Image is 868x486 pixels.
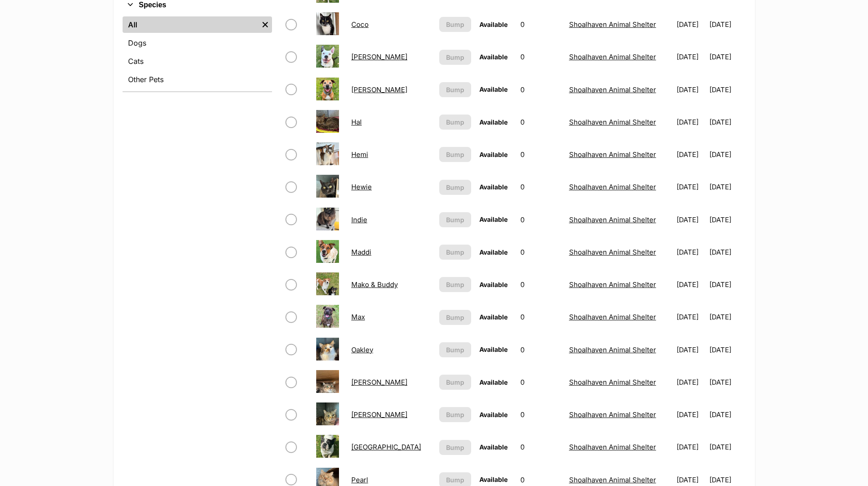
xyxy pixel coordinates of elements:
[446,85,464,94] span: Bump
[709,399,745,430] td: [DATE]
[517,41,565,73] td: 0
[709,334,745,366] td: [DATE]
[446,377,464,387] span: Bump
[673,9,709,40] td: [DATE]
[479,151,508,158] span: Available
[439,310,471,325] button: Bump
[446,150,464,159] span: Bump
[351,150,368,159] a: Hemi
[517,269,565,300] td: 0
[439,82,471,97] button: Bump
[517,204,565,235] td: 0
[351,443,421,451] a: [GEOGRAPHIC_DATA]
[673,334,709,366] td: [DATE]
[709,236,745,268] td: [DATE]
[517,431,565,463] td: 0
[439,147,471,162] button: Bump
[351,280,398,289] a: Mako & Buddy
[479,476,508,483] span: Available
[123,71,272,88] a: Other Pets
[569,118,656,126] a: Shoalhaven Animal Shelter
[479,53,508,61] span: Available
[479,345,508,353] span: Available
[569,476,656,484] a: Shoalhaven Animal Shelter
[479,118,508,126] span: Available
[569,85,656,94] a: Shoalhaven Animal Shelter
[709,301,745,333] td: [DATE]
[439,342,471,357] button: Bump
[709,366,745,398] td: [DATE]
[351,20,369,29] a: Coco
[673,204,709,235] td: [DATE]
[439,277,471,292] button: Bump
[709,431,745,463] td: [DATE]
[479,248,508,256] span: Available
[569,345,656,354] a: Shoalhaven Animal Shelter
[439,180,471,195] button: Bump
[673,74,709,105] td: [DATE]
[673,106,709,138] td: [DATE]
[439,440,471,455] button: Bump
[446,280,464,289] span: Bump
[479,281,508,288] span: Available
[673,301,709,333] td: [DATE]
[479,215,508,223] span: Available
[446,117,464,127] span: Bump
[673,41,709,73] td: [DATE]
[517,74,565,105] td: 0
[569,410,656,419] a: Shoalhaven Animal Shelter
[351,248,371,256] a: Maddi
[673,171,709,203] td: [DATE]
[351,378,407,387] a: [PERSON_NAME]
[673,366,709,398] td: [DATE]
[446,410,464,419] span: Bump
[351,313,365,321] a: Max
[351,52,407,61] a: [PERSON_NAME]
[517,399,565,430] td: 0
[517,236,565,268] td: 0
[123,53,272,69] a: Cats
[709,74,745,105] td: [DATE]
[446,20,464,29] span: Bump
[446,52,464,62] span: Bump
[517,301,565,333] td: 0
[123,15,272,91] div: Species
[123,35,272,51] a: Dogs
[709,204,745,235] td: [DATE]
[446,215,464,225] span: Bump
[439,212,471,227] button: Bump
[479,313,508,321] span: Available
[351,215,367,224] a: Indie
[479,85,508,93] span: Available
[673,269,709,300] td: [DATE]
[479,183,508,191] span: Available
[446,475,464,485] span: Bump
[709,9,745,40] td: [DATE]
[569,280,656,289] a: Shoalhaven Animal Shelter
[446,183,464,192] span: Bump
[709,171,745,203] td: [DATE]
[479,443,508,451] span: Available
[517,9,565,40] td: 0
[123,16,258,33] a: All
[569,183,656,191] a: Shoalhaven Animal Shelter
[709,106,745,138] td: [DATE]
[439,17,471,32] button: Bump
[517,139,565,170] td: 0
[446,443,464,452] span: Bump
[709,139,745,170] td: [DATE]
[351,183,372,191] a: Hewie
[446,345,464,355] span: Bump
[351,476,368,484] a: Pearl
[479,378,508,386] span: Available
[517,366,565,398] td: 0
[709,269,745,300] td: [DATE]
[569,443,656,451] a: Shoalhaven Animal Shelter
[439,50,471,65] button: Bump
[569,378,656,387] a: Shoalhaven Animal Shelter
[569,313,656,321] a: Shoalhaven Animal Shelter
[258,16,272,33] a: Remove filter
[569,215,656,224] a: Shoalhaven Animal Shelter
[673,139,709,170] td: [DATE]
[439,245,471,260] button: Bump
